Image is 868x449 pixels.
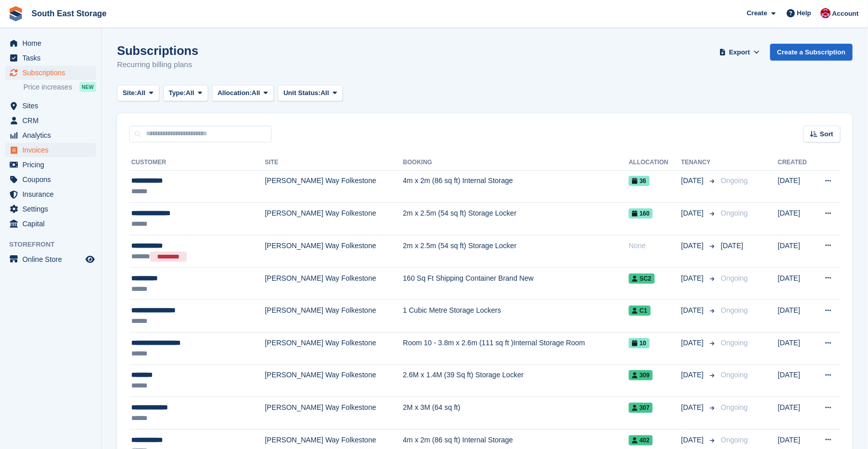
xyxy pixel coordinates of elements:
span: C1 [629,306,650,316]
span: Site: [123,88,137,98]
span: [DATE] [681,370,706,380]
th: Tenancy [681,155,717,171]
td: 2.6M x 1.4M (39 Sq ft) Storage Locker [403,365,629,397]
span: Insurance [22,187,83,201]
span: Tasks [22,51,83,65]
span: Ongoing [721,339,748,347]
button: Type: All [163,85,208,102]
span: Capital [22,217,83,231]
span: [DATE] [681,305,706,316]
span: [DATE] [681,435,706,445]
td: 2M x 3M (64 sq ft) [403,397,629,430]
span: Ongoing [721,176,748,185]
span: 402 [629,435,653,445]
span: [DATE] [681,208,706,219]
span: 309 [629,370,653,380]
a: menu [5,217,96,231]
td: [DATE] [778,203,814,235]
span: All [252,88,261,98]
a: menu [5,51,96,65]
span: Subscriptions [22,66,83,80]
th: Site [265,155,403,171]
span: Sort [820,129,833,139]
td: [PERSON_NAME] Way Folkestone [265,170,403,203]
span: [DATE] [681,273,706,284]
button: Unit Status: All [278,85,342,102]
span: [DATE] [681,175,706,186]
img: Roger Norris [821,8,831,18]
td: Room 10 - 3.8m x 2.6m (111 sq ft )Internal Storage Room [403,332,629,365]
span: 10 [629,338,649,348]
span: All [137,88,146,98]
div: None [629,241,681,251]
a: menu [5,187,96,201]
td: 160 Sq Ft Shipping Container Brand New [403,267,629,300]
h1: Subscriptions [117,44,198,57]
span: Pricing [22,158,83,172]
span: Settings [22,202,83,216]
th: Booking [403,155,629,171]
td: [DATE] [778,267,814,300]
a: Price increases NEW [23,81,96,93]
span: Sites [22,99,83,113]
a: Create a Subscription [770,44,853,61]
td: [DATE] [778,235,814,267]
a: menu [5,113,96,128]
span: Help [797,8,812,18]
td: [DATE] [778,170,814,203]
td: 2m x 2.5m (54 sq ft) Storage Locker [403,203,629,235]
span: SC2 [629,274,654,284]
th: Allocation [629,155,681,171]
span: All [186,88,194,98]
span: Create [747,8,767,18]
span: CRM [22,113,83,128]
span: Type: [169,88,186,98]
span: All [321,88,329,98]
td: [PERSON_NAME] Way Folkestone [265,267,403,300]
span: Ongoing [721,371,748,379]
td: [PERSON_NAME] Way Folkestone [265,332,403,365]
td: [DATE] [778,300,814,333]
span: Price increases [23,82,72,92]
span: Invoices [22,143,83,157]
td: 1 Cubic Metre Storage Lockers [403,300,629,333]
a: menu [5,143,96,157]
span: Ongoing [721,209,748,217]
span: Coupons [22,172,83,187]
span: Ongoing [721,274,748,282]
a: menu [5,66,96,80]
td: 4m x 2m (86 sq ft) Internal Storage [403,170,629,203]
span: Online Store [22,252,83,266]
a: menu [5,158,96,172]
a: Preview store [84,253,96,265]
span: Unit Status: [283,88,321,98]
span: Account [832,9,859,19]
span: [DATE] [681,241,706,251]
span: [DATE] [681,338,706,348]
span: Storefront [9,240,101,250]
button: Site: All [117,85,159,102]
th: Customer [129,155,265,171]
img: stora-icon-8386f47178a22dfd0bd8f6a31ec36ba5ce8667c1dd55bd0f319d3a0aa187defe.svg [8,6,23,21]
a: menu [5,172,96,187]
span: Ongoing [721,306,748,314]
div: NEW [79,82,96,92]
span: 36 [629,176,649,186]
td: [PERSON_NAME] Way Folkestone [265,365,403,397]
td: [DATE] [778,365,814,397]
span: Allocation: [218,88,252,98]
span: Ongoing [721,436,748,444]
a: menu [5,99,96,113]
span: Analytics [22,128,83,142]
button: Allocation: All [212,85,274,102]
span: [DATE] [681,402,706,413]
a: menu [5,128,96,142]
a: South East Storage [27,5,111,22]
a: menu [5,252,96,266]
td: [PERSON_NAME] Way Folkestone [265,300,403,333]
td: [PERSON_NAME] Way Folkestone [265,203,403,235]
td: [PERSON_NAME] Way Folkestone [265,397,403,430]
span: 160 [629,208,653,219]
p: Recurring billing plans [117,59,198,71]
td: [DATE] [778,397,814,430]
